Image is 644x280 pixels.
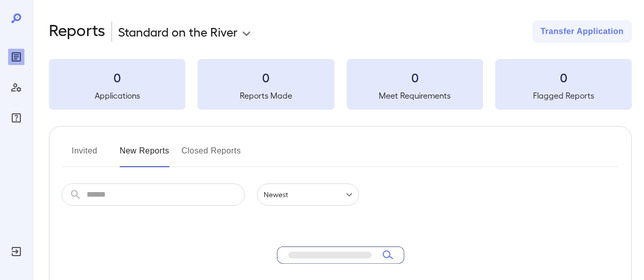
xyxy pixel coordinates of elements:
button: Transfer Application [533,20,632,43]
div: Reports [8,49,24,65]
div: FAQ [8,110,24,126]
h3: 0 [198,69,334,85]
h2: Reports [49,20,105,43]
button: Closed Reports [182,143,241,167]
div: Log Out [8,243,24,260]
div: Newest [257,183,359,206]
h5: Applications [49,89,185,102]
h5: Meet Requirements [347,89,483,102]
button: New Reports [120,143,170,167]
p: Standard on the River [118,23,238,40]
h5: Reports Made [198,89,334,102]
summary: 0Applications0Reports Made0Meet Requirements0Flagged Reports [49,59,632,110]
div: Manage Users [8,79,24,96]
h3: 0 [495,69,632,85]
h3: 0 [347,69,483,85]
button: Invited [62,143,107,167]
h3: 0 [49,69,185,85]
h5: Flagged Reports [495,89,632,102]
